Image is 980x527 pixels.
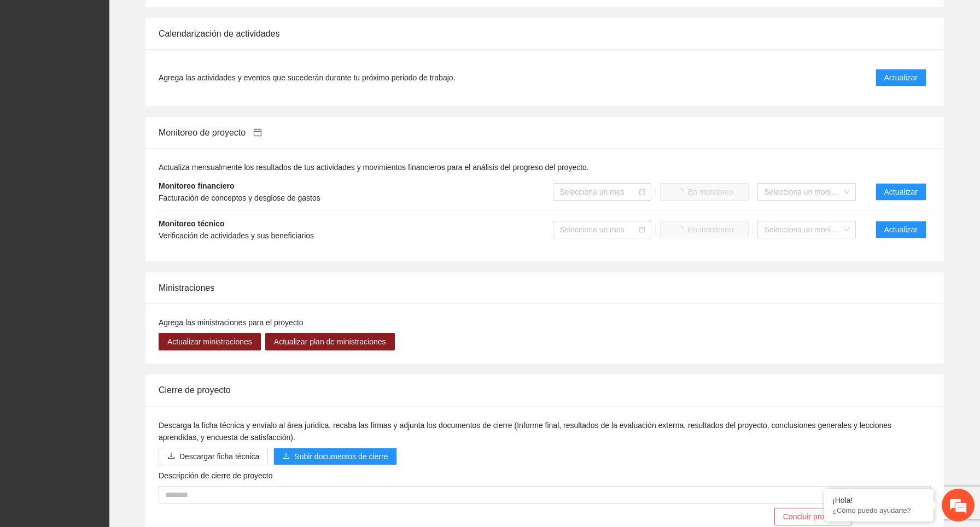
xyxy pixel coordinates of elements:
[832,496,925,505] div: ¡Hola!
[265,333,395,350] button: Actualizar plan de ministraciones
[273,452,396,461] span: uploadSubir documentos de cierre
[253,128,262,137] span: calendar
[274,336,386,348] span: Actualizar plan de ministraciones
[159,194,320,202] span: Facturación de conceptos y desglose de gastos
[63,146,151,256] span: Estamos en línea.
[639,226,645,233] span: calendar
[876,221,926,238] button: Actualizar
[774,508,851,525] button: Concluir proyecto
[159,163,589,172] span: Actualiza mensualmente los resultados de tus actividades y movimientos financieros para el anális...
[159,452,268,461] a: downloadDescargar ficha técnica
[832,506,925,514] p: ¿Cómo puedo ayudarte?
[159,318,304,327] span: Agrega las ministraciones para el proyecto
[246,128,262,137] a: calendar
[884,186,918,198] span: Actualizar
[57,56,184,70] div: Chatee con nosotros ahora
[159,272,931,303] div: Ministraciones
[884,224,918,236] span: Actualizar
[876,69,926,86] button: Actualizar
[884,72,918,84] span: Actualizar
[294,450,388,462] span: Subir documentos de cierre
[159,421,891,442] span: Descarga la ficha técnica y envíalo al área juridica, recaba las firmas y adjunta los documentos ...
[159,72,455,84] span: Agrega las actividades y eventos que sucederán durante tu próximo periodo de trabajo.
[783,511,843,523] span: Concluir proyecto
[159,470,273,482] label: Descripción de cierre de proyecto
[159,117,931,148] div: Monitoreo de proyecto
[167,336,252,348] span: Actualizar ministraciones
[159,333,261,350] button: Actualizar ministraciones
[167,452,175,461] span: download
[282,452,290,461] span: upload
[159,181,234,190] strong: Monitoreo financiero
[876,183,926,201] button: Actualizar
[5,298,208,337] textarea: Escriba su mensaje y pulse “Intro”
[265,337,395,346] a: Actualizar plan de ministraciones
[159,219,225,228] strong: Monitoreo técnico
[179,5,206,32] div: Minimizar ventana de chat en vivo
[639,189,645,195] span: calendar
[273,448,396,465] button: uploadSubir documentos de cierre
[159,374,931,406] div: Cierre de proyecto
[159,18,931,49] div: Calendarización de actividades
[159,486,931,503] textarea: Descripción de cierre de proyecto
[159,448,268,465] button: downloadDescargar ficha técnica
[159,231,314,240] span: Verificación de actividades y sus beneficiarios
[159,337,261,346] a: Actualizar ministraciones
[179,450,259,462] span: Descargar ficha técnica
